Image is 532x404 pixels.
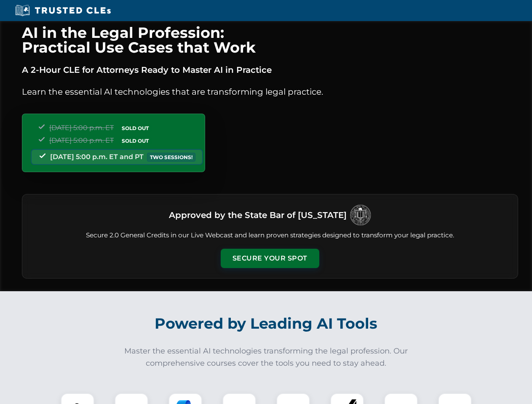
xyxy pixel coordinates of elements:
span: [DATE] 5:00 p.m. ET [49,136,114,144]
p: Learn the essential AI technologies that are transforming legal practice. [22,85,518,98]
h1: AI in the Legal Profession: Practical Use Cases that Work [22,25,518,55]
h3: Approved by the State Bar of [US_STATE] [169,207,347,223]
img: Logo [350,205,371,226]
p: A 2-Hour CLE for Attorneys Ready to Master AI in Practice [22,63,518,77]
span: SOLD OUT [119,124,152,133]
span: SOLD OUT [119,136,152,145]
button: Secure Your Spot [221,249,319,268]
h2: Powered by Leading AI Tools [33,309,500,338]
p: Secure 2.0 General Credits in our Live Webcast and learn proven strategies designed to transform ... [32,231,508,240]
img: Trusted CLEs [13,4,113,17]
span: [DATE] 5:00 p.m. ET [49,124,114,132]
p: Master the essential AI technologies transforming the legal profession. Our comprehensive courses... [119,345,414,369]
